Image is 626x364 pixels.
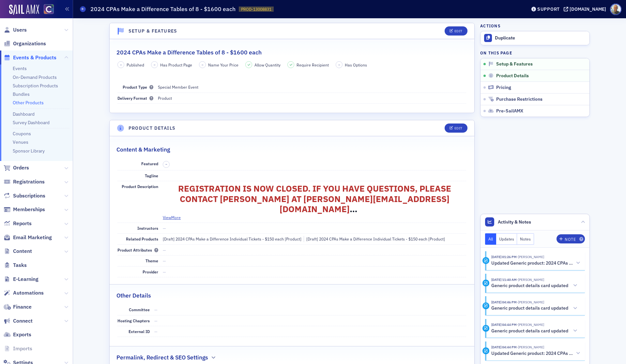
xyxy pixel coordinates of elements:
a: Content [4,248,32,255]
a: Finance [4,303,32,311]
span: Imports [13,345,32,352]
span: Reports [13,220,32,227]
span: Orders [13,164,29,171]
a: Survey Dashboard [13,120,50,125]
a: E-Learning [4,276,38,283]
a: Orders [4,164,29,171]
span: Subscriptions [13,192,45,199]
span: Organizations [13,40,46,47]
a: Registrations [4,178,45,185]
a: Sponsor Library [13,148,45,154]
span: Finance [13,303,32,311]
a: Automations [4,289,44,297]
span: Exports [13,331,31,338]
span: Email Marketing [13,234,52,241]
a: Connect [4,317,33,325]
span: Connect [13,317,33,325]
span: Users [13,26,27,34]
span: Events & Products [13,54,56,61]
a: View Homepage [39,4,54,15]
a: Subscriptions [4,192,45,199]
a: Organizations [4,40,46,47]
span: Memberships [13,206,45,213]
span: Content [13,248,32,255]
a: Events & Products [4,54,56,61]
span: Registrations [13,178,45,185]
a: Exports [4,331,31,338]
a: Email Marketing [4,234,52,241]
img: SailAMX [44,4,54,14]
a: Coupons [13,131,31,137]
span: Tasks [13,262,27,269]
a: Dashboard [13,111,35,117]
a: On-Demand Products [13,74,57,80]
a: Reports [4,220,32,227]
a: Imports [4,345,32,352]
img: SailAMX [9,5,39,15]
a: Subscription Products [13,83,58,89]
a: Other Products [13,100,44,106]
a: Users [4,26,27,34]
span: Automations [13,289,44,297]
a: Tasks [4,262,27,269]
a: Venues [13,139,28,145]
a: Events [13,66,27,71]
a: Bundles [13,91,30,97]
a: Memberships [4,206,45,213]
span: E-Learning [13,276,38,283]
